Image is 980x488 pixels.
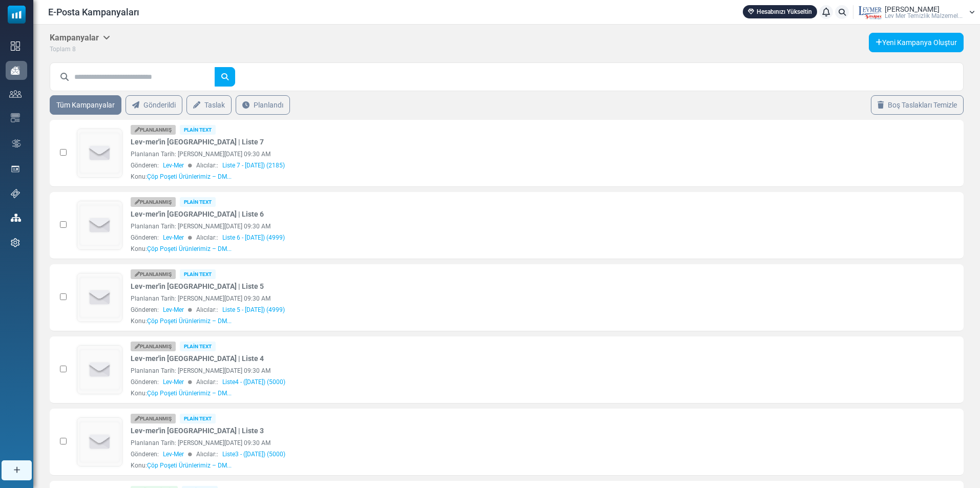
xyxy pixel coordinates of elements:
div: Konu: [131,461,232,470]
div: Gönderen: Alıcılar:: [131,161,842,170]
span: Lev-Mer [163,450,184,459]
div: Planlanan Tarih: [PERSON_NAME][DATE] 09:30 AM [131,438,842,448]
a: Lev-mer'in [GEOGRAPHIC_DATA] | Liste 5 [131,281,264,292]
div: Gönderen: Alıcılar:: [131,450,842,459]
img: dashboard-icon.svg [11,41,20,51]
span: Çöp Poşeti Ürünlerimiz – DM... [147,317,232,325]
span: E-Posta Kampanyaları [48,5,139,19]
a: Yeni Kampanya Oluştur [869,33,964,52]
span: Lev-Mer [163,233,184,242]
div: Gönderen: Alıcılar:: [131,377,842,387]
a: Planlandı [236,95,290,115]
a: Liste 6 - [DATE]) (4999) [222,233,285,242]
span: Toplam [50,46,71,53]
img: empty-draft-icon2.svg [77,346,122,394]
img: mailsoftly_icon_blue_white.svg [8,6,26,24]
a: Lev-mer'in [GEOGRAPHIC_DATA] | Liste 7 [131,137,264,147]
a: Liste 5 - [DATE]) (4999) [222,305,285,314]
span: [PERSON_NAME] [885,6,940,13]
a: Taslak [186,95,232,115]
a: Liste3 - ([DATE]) (5000) [222,450,285,459]
img: empty-draft-icon2.svg [77,201,122,249]
div: Gönderen: Alıcılar:: [131,305,842,314]
h5: Kampanyalar [50,33,110,43]
span: Lev Mer Temi̇zli̇k Malzemel... [885,13,963,19]
img: empty-draft-icon2.svg [77,418,122,466]
div: Planlanmış [131,269,176,279]
img: workflow.svg [11,138,22,150]
a: Hesabınızı Yükseltin [743,5,817,18]
div: Gönderen: Alıcılar:: [131,233,842,242]
a: Tüm Kampanyalar [50,95,121,115]
div: Plain Text [180,414,216,423]
img: landing_pages.svg [11,164,20,174]
div: Plain Text [180,125,216,135]
span: Çöp Poşeti Ürünlerimiz – DM... [147,173,232,180]
img: support-icon.svg [11,189,20,198]
img: empty-draft-icon2.svg [77,273,122,322]
a: Liste4 - ([DATE]) (5000) [222,377,285,387]
div: Planlanan Tarih: [PERSON_NAME][DATE] 09:30 AM [131,222,842,231]
span: Çöp Poşeti Ürünlerimiz – DM... [147,462,232,469]
span: Çöp Poşeti Ürünlerimiz – DM... [147,245,232,252]
span: Lev-Mer [163,305,184,314]
a: Lev-mer'in [GEOGRAPHIC_DATA] | Liste 6 [131,209,264,220]
div: Planlanan Tarih: [PERSON_NAME][DATE] 09:30 AM [131,294,842,303]
div: Konu: [131,244,232,253]
a: Liste 7 - [DATE]) (2185) [222,161,285,170]
img: User Logo [857,5,882,20]
a: Gönderildi [126,95,182,115]
div: Planlanmış [131,414,176,423]
a: Lev-mer'in [GEOGRAPHIC_DATA] | Liste 4 [131,353,264,364]
span: Çöp Poşeti Ürünlerimiz – DM... [147,390,232,397]
div: Planlanmış [131,125,176,135]
div: Planlanmış [131,197,176,207]
div: Planlanmış [131,342,176,351]
div: Planlanan Tarih: [PERSON_NAME][DATE] 09:30 AM [131,150,842,159]
div: Konu: [131,316,232,326]
img: contacts-icon.svg [9,90,22,97]
div: Konu: [131,389,232,398]
img: settings-icon.svg [11,238,20,247]
a: User Logo [PERSON_NAME] Lev Mer Temi̇zli̇k Malzemel... [857,5,975,20]
span: Lev-Mer [163,377,184,387]
div: Plain Text [180,269,216,279]
a: Boş Taslakları Temizle [871,95,964,115]
img: email-templates-icon.svg [11,113,20,122]
span: 8 [72,46,76,53]
img: campaigns-icon-active.png [11,66,20,75]
a: Lev-mer'in [GEOGRAPHIC_DATA] | Liste 3 [131,426,264,436]
div: Planlanan Tarih: [PERSON_NAME][DATE] 09:30 AM [131,366,842,375]
div: Plain Text [180,197,216,207]
img: empty-draft-icon2.svg [77,129,122,177]
div: Konu: [131,172,232,181]
span: Lev-Mer [163,161,184,170]
div: Plain Text [180,342,216,351]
